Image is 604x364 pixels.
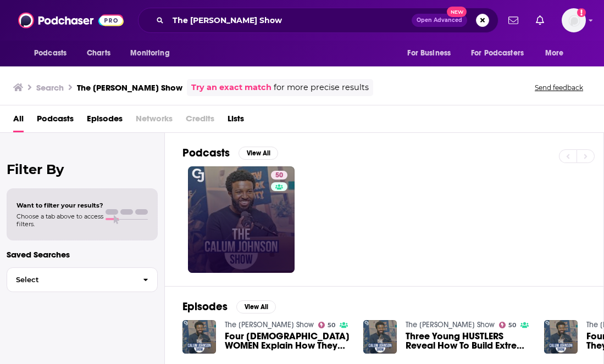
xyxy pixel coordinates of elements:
[18,10,124,31] img: Podchaser - Follow, Share and Rate Podcasts
[544,320,578,354] img: Four WOMEN Explain How They Went From Painfully Insecure To Wealthy Part 2 | The Calum Johnson Show
[182,300,228,313] h2: Episodes
[225,320,314,329] a: The Calum Johnson Show
[531,83,586,92] button: Send feedback
[400,43,464,64] button: open menu
[87,110,123,132] a: Episodes
[37,110,74,132] a: Podcasts
[504,11,523,30] a: Show notifications dropdown
[417,18,462,23] span: Open Advanced
[168,12,412,29] input: Search podcasts, credits, & more...
[531,11,548,30] a: Show notifications dropdown
[274,81,369,94] span: for more precise results
[239,147,278,160] button: View All
[464,43,540,64] button: open menu
[407,46,451,61] span: For Business
[34,46,67,61] span: Podcasts
[191,81,271,94] a: Try an exact match
[499,322,517,328] a: 50
[13,110,24,132] a: All
[271,171,287,180] a: 50
[182,146,230,160] h2: Podcasts
[406,332,531,350] a: Three Young HUSTLERS Reveal How To Build Extreme Wealth From Nothing | The Calum Johnson Show
[508,323,516,328] span: 50
[123,43,184,64] button: open menu
[562,8,586,32] button: Show profile menu
[77,82,182,93] h3: The [PERSON_NAME] Show
[188,166,295,273] a: 50
[236,300,276,313] button: View All
[363,320,397,354] img: Three Young HUSTLERS Reveal How To Build Extreme Wealth From Nothing | The Calum Johnson Show
[87,46,110,61] span: Charts
[275,170,283,181] span: 50
[36,82,64,93] h3: Search
[7,249,158,260] p: Saved Searches
[182,300,276,313] a: EpisodesView All
[136,110,173,132] span: Networks
[406,332,531,350] span: Three Young HUSTLERS Reveal How To Build Extreme Wealth From Nothing | The [PERSON_NAME] Show
[130,46,169,61] span: Monitoring
[562,8,586,32] span: Logged in as alignPR
[16,201,103,209] span: Want to filter your results?
[471,46,524,61] span: For Podcasters
[225,332,350,350] a: Four Black WOMEN Explain How They Went From Nothing To Wealthy | The Calum Johnson Show
[26,43,81,64] button: open menu
[537,43,578,64] button: open menu
[186,110,214,132] span: Credits
[7,276,134,283] span: Select
[7,267,158,292] button: Select
[562,8,586,32] img: User Profile
[182,146,278,160] a: PodcastsView All
[447,7,467,17] span: New
[406,320,495,329] a: The Calum Johnson Show
[80,43,117,64] a: Charts
[7,161,158,177] h2: Filter By
[577,8,586,17] svg: Add a profile image
[545,46,564,61] span: More
[16,212,103,228] span: Choose a tab above to access filters.
[138,8,498,33] div: Search podcasts, credits, & more...
[328,323,335,328] span: 50
[318,322,336,328] a: 50
[412,14,467,27] button: Open AdvancedNew
[182,320,216,354] img: Four Black WOMEN Explain How They Went From Nothing To Wealthy | The Calum Johnson Show
[225,332,350,350] span: Four [DEMOGRAPHIC_DATA] WOMEN Explain How They Went From Nothing To Wealthy | The [PERSON_NAME] Show
[228,110,244,132] a: Lists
